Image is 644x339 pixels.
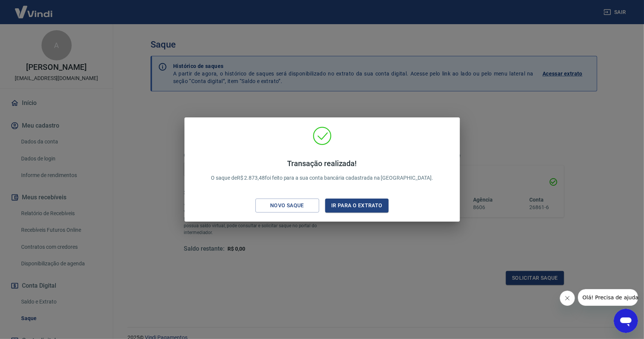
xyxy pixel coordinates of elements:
[325,199,389,213] button: Ir para o extrato
[211,159,433,168] h4: Transação realizada!
[211,159,433,182] p: O saque de R$ 2.873,48 foi feito para a sua conta bancária cadastrada na [GEOGRAPHIC_DATA].
[5,5,63,11] span: Olá! Precisa de ajuda?
[614,309,638,333] iframe: Botão para abrir a janela de mensagens
[255,199,319,213] button: Novo saque
[560,291,575,306] iframe: Fechar mensagem
[578,289,638,306] iframe: Mensagem da empresa
[261,201,313,210] div: Novo saque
